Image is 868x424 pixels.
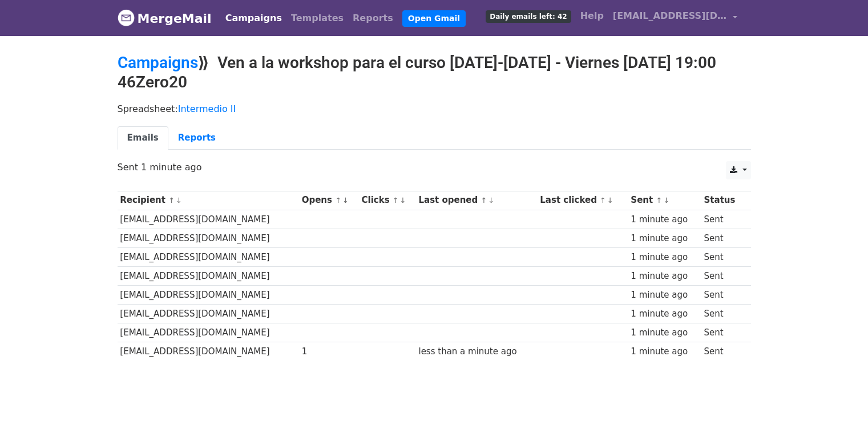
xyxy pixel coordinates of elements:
p: Spreadsheet: [118,103,751,115]
a: ↑ [481,196,487,205]
a: Daily emails left: 42 [481,5,575,27]
div: 1 minute ago [631,232,699,245]
div: 1 minute ago [631,345,699,358]
a: MergeMail [118,6,212,30]
th: Last opened [416,191,538,210]
a: ↑ [600,196,606,205]
th: Last clicked [538,191,628,210]
a: Campaigns [221,7,286,30]
td: Sent [701,323,744,342]
a: Templates [286,7,348,30]
span: [EMAIL_ADDRESS][DOMAIN_NAME] [613,9,727,23]
a: ↓ [607,196,613,205]
td: Sent [701,247,744,266]
td: Sent [701,286,744,305]
a: ↓ [663,196,669,205]
iframe: Chat Widget [811,369,868,424]
td: Sent [701,229,744,247]
a: ↓ [342,196,349,205]
th: Opens [299,191,359,210]
a: Emails [118,126,168,150]
td: [EMAIL_ADDRESS][DOMAIN_NAME] [118,229,299,247]
a: Help [576,5,608,27]
a: Campaigns [118,53,198,72]
td: [EMAIL_ADDRESS][DOMAIN_NAME] [118,323,299,342]
a: [EMAIL_ADDRESS][DOMAIN_NAME] [608,5,742,31]
a: ↓ [488,196,494,205]
td: Sent [701,305,744,323]
th: Recipient [118,191,299,210]
td: [EMAIL_ADDRESS][DOMAIN_NAME] [118,267,299,286]
span: Daily emails left: 42 [486,10,571,23]
a: Open Gmail [402,10,466,27]
div: 1 minute ago [631,270,699,283]
td: [EMAIL_ADDRESS][DOMAIN_NAME] [118,342,299,361]
div: Widget de chat [811,369,868,424]
a: Reports [348,7,398,30]
td: [EMAIL_ADDRESS][DOMAIN_NAME] [118,305,299,323]
a: ↑ [656,196,662,205]
td: [EMAIL_ADDRESS][DOMAIN_NAME] [118,286,299,305]
td: Sent [701,267,744,286]
th: Clicks [359,191,416,210]
div: 1 minute ago [631,251,699,264]
div: 1 minute ago [631,289,699,302]
div: 1 [302,345,356,358]
div: 1 minute ago [631,213,699,226]
a: ↓ [176,196,182,205]
div: less than a minute ago [418,345,534,358]
div: 1 minute ago [631,307,699,321]
td: [EMAIL_ADDRESS][DOMAIN_NAME] [118,247,299,266]
a: ↓ [400,196,406,205]
td: [EMAIL_ADDRESS][DOMAIN_NAME] [118,210,299,229]
p: Sent 1 minute ago [118,161,751,173]
a: ↑ [168,196,175,205]
a: ↑ [335,196,341,205]
a: ↑ [393,196,399,205]
a: Intermedio II [178,103,236,114]
div: 1 minute ago [631,326,699,339]
img: MergeMail logo [118,9,135,26]
h2: ⟫ Ven a la workshop para el curso [DATE]-[DATE] - Viernes [DATE] 19:00 46Zero20 [118,53,751,91]
th: Status [701,191,744,210]
a: Reports [168,126,225,150]
td: Sent [701,342,744,361]
th: Sent [628,191,701,210]
td: Sent [701,210,744,229]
